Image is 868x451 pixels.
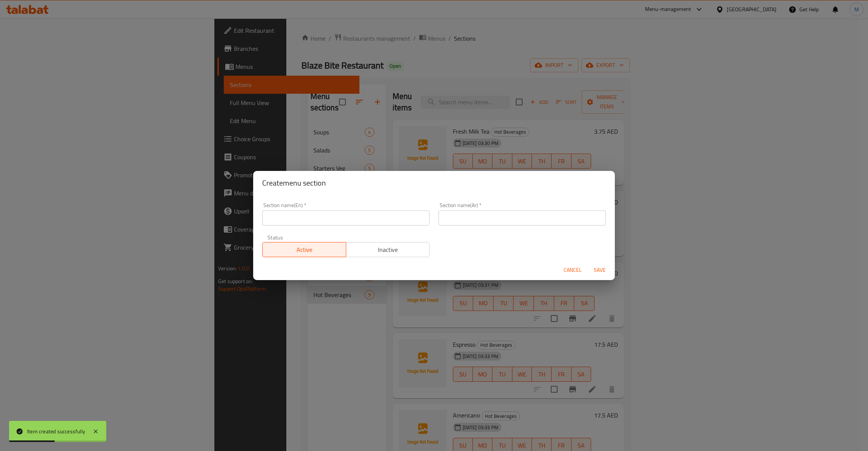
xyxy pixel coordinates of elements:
span: Cancel [564,265,582,275]
input: Please enter section name(ar) [439,210,606,225]
h2: Create menu section [262,177,606,189]
div: Item created successfully [27,427,85,436]
button: Active [262,242,346,257]
button: Save [588,263,612,277]
input: Please enter section name(en) [262,210,429,225]
span: Active [266,244,343,255]
span: Save [591,265,609,275]
button: Inactive [346,242,430,257]
span: Inactive [349,244,427,255]
button: Cancel [561,263,585,277]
